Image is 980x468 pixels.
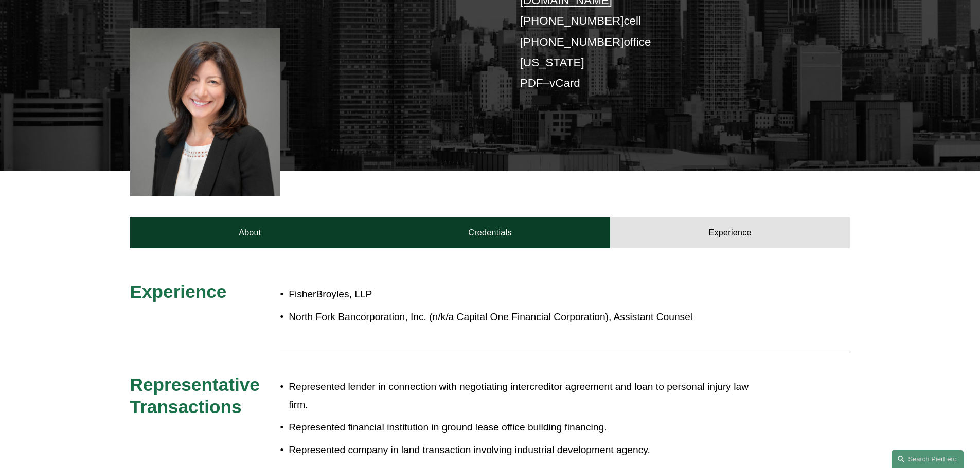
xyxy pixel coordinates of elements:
[520,77,543,89] a: PDF
[130,282,227,302] span: Experience
[289,286,760,304] p: FisherBroyles, LLP
[549,77,580,89] a: vCard
[520,35,624,48] a: [PHONE_NUMBER]
[289,441,760,459] p: Represented company in land transaction involving industrial development agency.
[610,217,850,248] a: Experience
[289,378,760,414] p: Represented lender in connection with negotiating intercreditor agreement and loan to personal in...
[892,450,964,468] a: Search this site
[289,308,760,326] p: North Fork Bancorporation, Inc. (n/k/a Capital One Financial Corporation), Assistant Counsel
[520,14,624,27] a: [PHONE_NUMBER]
[130,217,370,248] a: About
[289,419,760,437] p: Represented financial institution in ground lease office building financing.
[370,217,610,248] a: Credentials
[130,375,265,417] span: Representative Transactions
